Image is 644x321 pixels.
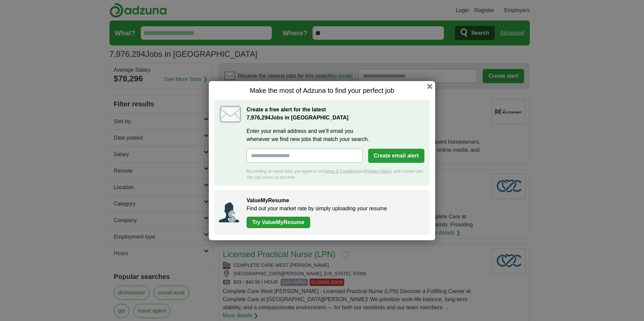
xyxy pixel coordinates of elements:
[247,168,424,180] div: By creating an email alert, you agree to our and , and Cookie Use. You can cancel at any time.
[368,149,424,163] button: Create email alert
[247,197,423,205] h2: ValueMyResume
[247,127,424,143] label: Enter your email address and we'll email you whenever we find new jobs that match your search.
[324,169,359,174] a: Terms & Conditions
[247,217,310,228] a: Try ValueMyResume
[247,205,423,213] p: Find out your market rate by simply uploading your resume
[214,86,430,95] h1: Make the most of Adzuna to find your perfect job
[247,114,270,122] span: 7,976,294
[220,106,241,123] img: icon_email.svg
[366,169,392,174] a: Privacy Notice
[247,115,349,120] strong: Jobs in [GEOGRAPHIC_DATA]
[247,106,424,122] h2: Create a free alert for the latest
